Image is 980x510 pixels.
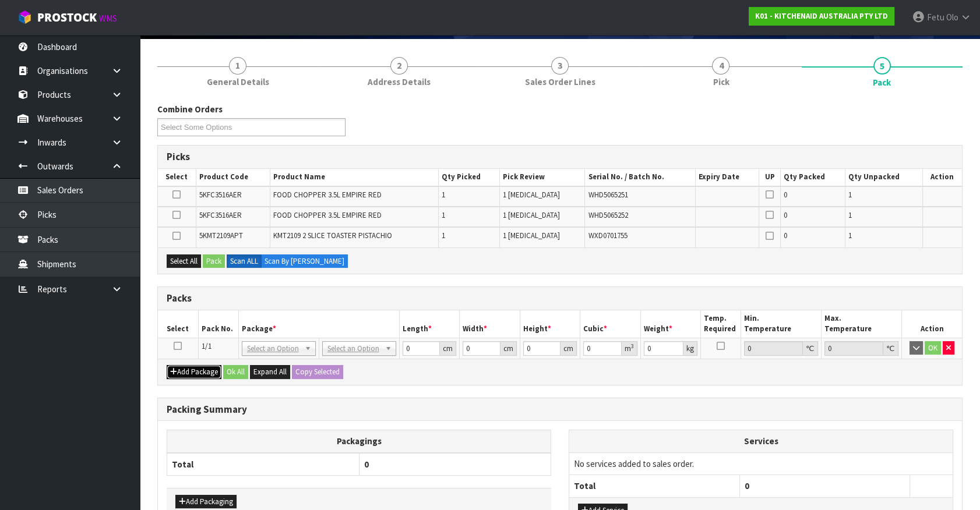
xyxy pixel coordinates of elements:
th: Expiry Date [695,169,759,186]
span: FOOD CHOPPER 3.5L EMPIRE RED [273,210,382,220]
span: WHD5065251 [588,190,628,200]
th: Package [238,310,399,338]
button: Select All [167,254,201,268]
a: K01 - KITCHENAID AUSTRALIA PTY LTD [749,7,894,26]
th: Qty Picked [439,169,500,186]
span: 5 [873,57,891,75]
h3: Packing Summary [167,404,953,415]
button: Add Packaging [175,495,237,509]
div: cm [440,341,456,356]
span: 1 [MEDICAL_DATA] [503,231,560,240]
button: Expand All [250,365,290,379]
th: Action [902,310,963,338]
span: 1 [MEDICAL_DATA] [503,190,560,200]
div: m [622,341,637,356]
div: kg [683,341,697,356]
span: 0 [784,231,787,240]
span: WXD0701755 [588,231,627,240]
th: Qty Unpacked [845,169,922,186]
span: 1 [229,57,246,75]
span: 5KFC3516AER [199,210,242,220]
th: Product Name [270,169,439,186]
strong: K01 - KITCHENAID AUSTRALIA PTY LTD [755,11,888,21]
span: 2 [390,57,408,75]
span: WHD5065252 [588,210,628,220]
div: ℃ [883,341,898,356]
label: Combine Orders [157,103,223,115]
th: Select [158,310,198,338]
label: Scan ALL [227,254,262,268]
span: 0 [364,459,369,470]
span: Select an Option [327,342,380,356]
span: KMT2109 2 SLICE TOASTER PISTACHIO [273,231,392,240]
th: Action [922,169,962,186]
div: cm [500,341,517,356]
th: UP [759,169,781,186]
button: OK [925,341,941,355]
label: Scan By [PERSON_NAME] [261,254,348,268]
th: Length [399,310,460,338]
div: cm [560,341,577,356]
div: ℃ [803,341,818,356]
span: Sales Order Lines [525,76,595,88]
th: Total [569,475,739,497]
span: ProStock [37,10,97,25]
span: Select an Option [247,342,300,356]
span: Address Details [368,76,431,88]
th: Pack No. [198,310,238,338]
button: Copy Selected [292,365,343,379]
span: 0 [745,480,749,491]
span: 1/1 [202,341,211,351]
sup: 3 [631,342,634,350]
th: Cubic [580,310,641,338]
span: General Details [207,76,269,88]
span: 1 [848,210,852,220]
th: Weight [640,310,701,338]
th: Serial No. / Batch No. [585,169,695,186]
span: 4 [712,57,729,75]
span: 5KMT2109APT [199,231,243,240]
span: 5KFC3516AER [199,190,242,200]
span: Pack [873,76,891,88]
span: Olo [946,12,958,23]
span: 1 [848,190,852,200]
span: 1 [MEDICAL_DATA] [503,210,560,220]
span: 1 [442,190,445,200]
button: Ok All [223,365,248,379]
h3: Packs [167,293,953,304]
span: 0 [784,190,787,200]
th: Services [569,430,953,452]
th: Total [167,453,359,476]
span: FOOD CHOPPER 3.5L EMPIRE RED [273,190,382,200]
h3: Picks [167,151,953,162]
th: Max. Temperature [822,310,902,338]
button: Add Package [167,365,221,379]
th: Height [520,310,580,338]
span: 1 [442,210,445,220]
button: Pack [203,254,225,268]
th: Min. Temperature [741,310,822,338]
small: WMS [99,13,117,24]
span: Pick [713,76,729,88]
th: Select [158,169,196,186]
span: 1 [442,231,445,240]
span: 1 [848,231,852,240]
span: Expand All [253,367,287,377]
span: 0 [784,210,787,220]
td: No services added to sales order. [569,452,953,474]
th: Pick Review [499,169,584,186]
span: 3 [551,57,569,75]
th: Temp. Required [701,310,741,338]
span: Fetu [927,12,944,23]
th: Qty Packed [781,169,845,186]
th: Width [460,310,520,338]
img: cube-alt.png [17,10,32,24]
th: Packagings [167,430,551,453]
th: Product Code [196,169,270,186]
